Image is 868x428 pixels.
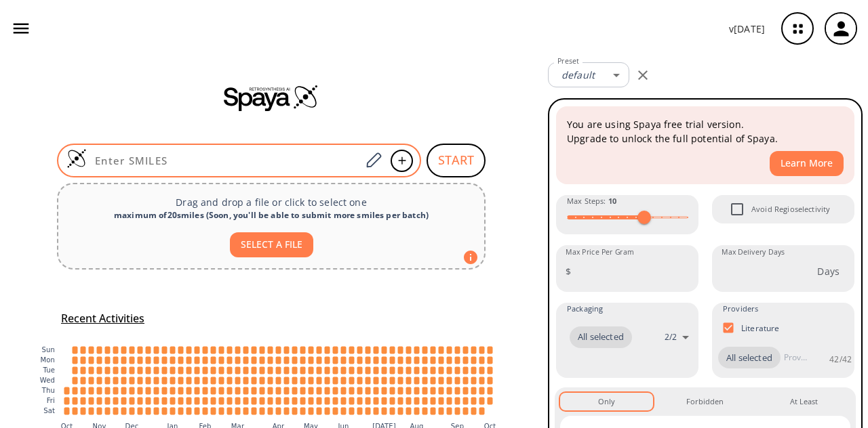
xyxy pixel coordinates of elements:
text: Wed [40,377,55,384]
button: Only [560,393,653,410]
label: Max Delivery Days [722,247,785,257]
button: At Least [757,393,850,410]
text: Thu [41,387,55,394]
p: You are using Spaya free trial version. Upgrade to unlock the full potential of Spaya. [567,117,844,146]
p: Drag and drop a file or click to select one [69,195,473,209]
strong: 10 [608,196,616,206]
p: $ [566,264,571,278]
span: Packaging [567,303,603,315]
div: maximum of 20 smiles ( Soon, you'll be able to submit more smiles per batch ) [69,209,473,221]
span: All selected [570,330,632,344]
div: Only [598,395,615,408]
p: Days [817,264,840,278]
button: SELECT A FILE [230,232,313,257]
button: Recent Activities [56,307,150,330]
text: Tue [42,366,55,374]
span: Avoid Regioselectivity [723,195,751,223]
span: Providers [723,303,758,315]
text: Sat [43,407,55,414]
button: Learn More [770,151,844,176]
p: Literature [741,322,780,334]
label: Max Price Per Gram [566,247,634,257]
em: default [561,68,595,81]
g: cell [64,346,493,414]
span: Avoid Regioselectivity [751,203,830,215]
text: Fri [47,397,55,404]
div: At Least [790,395,818,408]
input: Enter SMILES [87,154,361,167]
h5: Recent Activities [61,312,144,326]
span: All selected [718,351,781,365]
div: Forbidden [686,395,724,408]
button: Forbidden [658,393,751,410]
input: Provider name [781,347,810,368]
p: v [DATE] [729,22,765,36]
span: Max Steps : [567,195,616,207]
text: Sun [42,346,55,354]
g: y-axis tick label [40,346,55,414]
text: Mon [40,356,55,364]
label: Preset [557,56,579,66]
button: START [427,144,486,177]
p: 2 / 2 [665,331,677,343]
img: Spaya logo [224,84,319,111]
p: 42 / 42 [829,354,852,365]
img: Logo Spaya [66,148,87,169]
